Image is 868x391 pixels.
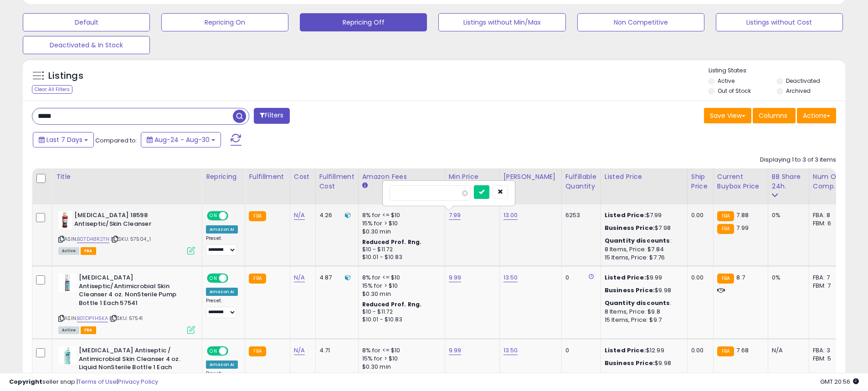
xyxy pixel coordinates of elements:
[319,346,351,355] div: 4.71
[717,224,734,234] small: FBA
[141,132,221,147] button: Aug-24 - Aug-30
[227,274,241,282] span: OFF
[813,346,843,355] div: FBA: 3
[23,36,150,54] button: Deactivated & In Stock
[206,172,241,182] div: Repricing
[227,347,241,355] span: OFF
[503,172,558,182] div: [PERSON_NAME]
[208,347,219,355] span: ON
[79,346,190,382] b: [MEDICAL_DATA] Antiseptic / Antimicrobial Skin Cleanser 4 oz. Liquid NonSterile Bottle 1 Each 57504
[605,236,670,245] b: Quantity discounts
[813,282,843,290] div: FBM: 7
[605,286,655,295] b: Business Price:
[362,363,438,371] div: $0.30 min
[118,377,158,386] a: Privacy Policy
[813,355,843,363] div: FBM: 5
[58,211,72,229] img: 31LVsuzgDqL._SL40_.jpg
[294,211,305,220] a: N/A
[605,254,680,262] div: 15 Items, Price: $7.76
[58,211,195,254] div: ASIN:
[717,346,734,356] small: FBA
[718,87,751,95] label: Out of Stock
[717,172,764,191] div: Current Buybox Price
[46,135,82,144] span: Last 7 Days
[605,237,680,245] div: :
[249,172,286,182] div: Fulfillment
[79,274,190,310] b: [MEDICAL_DATA] Antiseptic/Antimicrobial Skin Cleanser 4 oz. NonSterile Pump Bottle 1 Each 57541
[362,238,422,246] b: Reduced Prof. Rng.
[449,172,496,182] div: Min Price
[294,273,305,282] a: N/A
[691,274,706,282] div: 0.00
[249,211,266,221] small: FBA
[362,228,438,236] div: $0.30 min
[772,274,802,282] div: 0%
[81,247,96,255] span: FBA
[319,211,351,219] div: 4.26
[111,235,151,243] span: | SKU: 57504_1
[300,13,427,31] button: Repricing Off
[605,211,646,219] b: Listed Price:
[9,377,42,386] strong: Copyright
[813,172,846,191] div: Num of Comp.
[206,361,238,369] div: Amazon AI
[208,274,219,282] span: ON
[362,182,368,190] small: Amazon Fees.
[319,172,354,191] div: Fulfillment Cost
[503,273,518,282] a: 13.50
[206,225,238,234] div: Amazon AI
[760,156,836,164] div: Displaying 1 to 3 of 3 items
[716,13,843,31] button: Listings without Cost
[449,211,461,220] a: 7.99
[736,223,749,232] span: 7.99
[605,223,655,232] b: Business Price:
[605,359,655,367] b: Business Price:
[95,136,137,145] span: Compared to:
[759,111,787,120] span: Columns
[691,211,706,219] div: 0.00
[362,300,422,308] b: Reduced Prof. Rng.
[704,108,751,123] button: Save View
[362,172,441,182] div: Amazon Fees
[605,172,683,182] div: Listed Price
[736,346,749,355] span: 7.68
[362,254,438,261] div: $10.01 - $10.83
[33,132,94,147] button: Last 7 Days
[813,274,843,282] div: FBA: 7
[78,377,117,386] a: Terms of Use
[58,346,77,365] img: 41i2NEVFEZL._SL40_.jpg
[294,346,305,355] a: N/A
[362,246,438,254] div: $10 - $11.72
[362,308,438,316] div: $10 - $11.72
[362,355,438,363] div: 15% for > $10
[208,212,219,220] span: ON
[77,235,109,243] a: B07D48R2TN
[605,359,680,367] div: $9.98
[362,346,438,355] div: 8% for <= $10
[605,346,680,355] div: $12.99
[717,274,734,284] small: FBA
[362,219,438,228] div: 15% for > $10
[58,247,79,255] span: All listings currently available for purchase on Amazon
[605,286,680,295] div: $9.98
[605,245,680,254] div: 8 Items, Price: $7.84
[161,13,288,31] button: Repricing On
[58,274,77,292] img: 31OrIrXwpDL._SL40_.jpg
[362,316,438,324] div: $10.01 - $10.83
[438,13,565,31] button: Listings without Min/Max
[813,211,843,219] div: FBA: 8
[449,346,462,355] a: 9.99
[772,211,802,219] div: 0%
[820,377,859,386] span: 2025-09-7 20:56 GMT
[772,172,805,191] div: BB Share 24h.
[109,315,143,322] span: | SKU: 57541
[294,172,312,182] div: Cost
[58,326,79,334] span: All listings currently available for purchase on Amazon
[605,273,646,282] b: Listed Price:
[254,108,289,124] button: Filters
[206,298,238,318] div: Preset:
[577,13,704,31] button: Non Competitive
[605,211,680,219] div: $7.99
[605,274,680,282] div: $9.99
[605,299,680,307] div: :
